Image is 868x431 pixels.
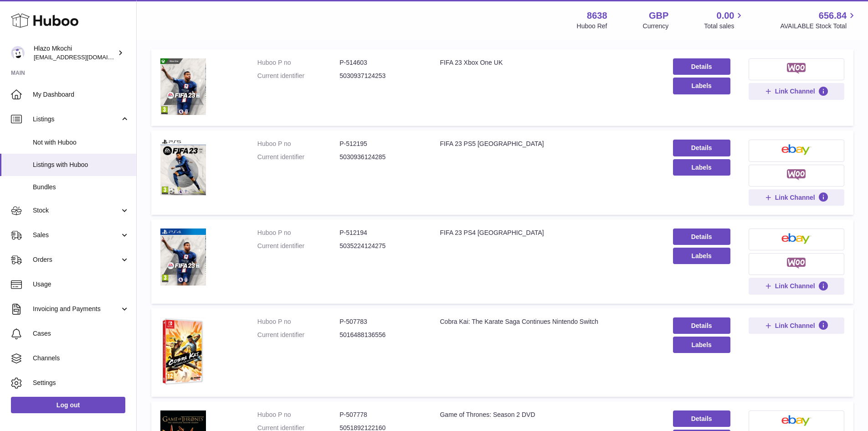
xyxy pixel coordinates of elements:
[717,10,734,22] span: 0.00
[339,410,421,419] dd: P-507778
[780,10,857,31] a: 656.84 AVAILABLE Stock Total
[577,22,607,31] div: Huboo Ref
[160,140,206,195] img: FIFA 23 PS5 UK
[257,317,339,326] dt: Huboo P no
[749,83,844,99] button: Link Channel
[587,10,607,22] strong: 8638
[673,337,730,353] button: Labels
[33,354,129,363] span: Channels
[34,44,116,62] div: Hlazo Mkochi
[440,410,654,419] div: Game of Thrones: Season 2 DVD
[33,161,129,169] span: Listings with Huboo
[704,22,745,31] span: Total sales
[257,242,339,250] dt: Current identifier
[781,233,812,244] img: ebay-small.png
[673,228,730,245] a: Details
[673,140,730,156] a: Details
[11,46,25,60] img: internalAdmin-8638@internal.huboo.com
[257,153,339,161] dt: Current identifier
[673,410,730,427] a: Details
[33,90,129,99] span: My Dashboard
[33,115,120,124] span: Listings
[33,231,120,239] span: Sales
[749,189,844,206] button: Link Channel
[257,58,339,67] dt: Huboo P no
[33,206,120,215] span: Stock
[339,153,421,161] dd: 5030936124285
[160,228,206,286] img: FIFA 23 PS4 UK
[819,10,847,22] span: 656.84
[257,140,339,148] dt: Huboo P no
[34,53,134,61] span: [EMAIL_ADDRESS][DOMAIN_NAME]
[775,282,815,290] span: Link Channel
[775,322,815,330] span: Link Channel
[11,397,125,413] a: Log out
[440,140,654,148] div: FIFA 23 PS5 [GEOGRAPHIC_DATA]
[339,58,421,67] dd: P-514603
[787,169,806,180] img: woocommerce-small.png
[257,331,339,339] dt: Current identifier
[775,193,815,202] span: Link Channel
[649,10,668,22] strong: GBP
[257,228,339,237] dt: Huboo P no
[673,78,730,94] button: Labels
[33,183,129,192] span: Bundles
[781,415,812,426] img: ebay-small.png
[160,317,206,385] img: Cobra Kai: The Karate Saga Continues Nintendo Switch
[33,379,129,387] span: Settings
[673,317,730,334] a: Details
[33,305,120,313] span: Invoicing and Payments
[257,72,339,80] dt: Current identifier
[673,58,730,75] a: Details
[787,258,806,269] img: woocommerce-small.png
[673,248,730,264] button: Labels
[339,140,421,148] dd: P-512195
[440,58,654,67] div: FIFA 23 Xbox One UK
[339,331,421,339] dd: 5016488136556
[440,228,654,237] div: FIFA 23 PS4 [GEOGRAPHIC_DATA]
[704,10,745,31] a: 0.00 Total sales
[339,228,421,237] dd: P-512194
[33,280,129,289] span: Usage
[440,317,654,326] div: Cobra Kai: The Karate Saga Continues Nintendo Switch
[749,317,844,334] button: Link Channel
[775,87,815,95] span: Link Channel
[787,63,806,74] img: woocommerce-small.png
[33,329,129,338] span: Cases
[160,58,206,114] img: FIFA 23 Xbox One UK
[643,22,669,31] div: Currency
[781,144,812,155] img: ebay-small.png
[339,242,421,250] dd: 5035224124275
[339,317,421,326] dd: P-507783
[780,22,857,31] span: AVAILABLE Stock Total
[339,72,421,80] dd: 5030937124253
[33,138,129,147] span: Not with Huboo
[673,159,730,176] button: Labels
[749,278,844,294] button: Link Channel
[257,410,339,419] dt: Huboo P no
[33,255,120,264] span: Orders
